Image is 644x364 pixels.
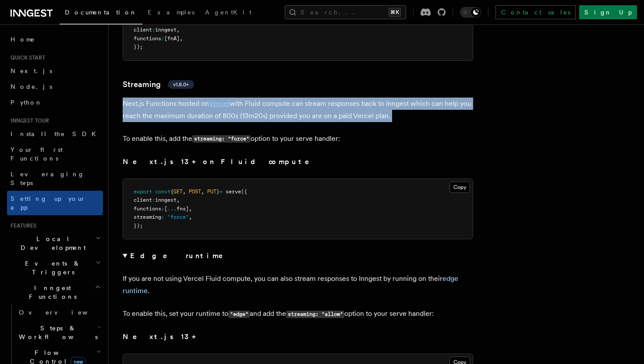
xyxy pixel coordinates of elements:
[134,27,152,33] span: client
[134,197,152,203] span: client
[228,311,250,318] code: "edge"
[123,273,473,297] p: If you are not using Vercel Fluid compute, you can also stream responses to Inngest by running on...
[11,35,35,44] span: Home
[7,31,103,47] a: Home
[19,309,109,316] span: Overview
[164,206,167,212] span: [
[495,5,576,19] a: Contact sales
[123,157,322,166] strong: Next.js 13+ on Fluid compute
[177,27,180,33] span: ,
[123,250,473,262] summary: Edge runtime
[11,146,63,162] span: Your first Functions
[134,223,143,229] span: });
[177,197,180,203] span: ,
[142,3,200,24] a: Examples
[155,27,177,33] span: inngest
[161,35,164,42] span: :
[134,44,143,50] span: });
[134,35,161,42] span: functions
[148,9,195,16] span: Examples
[177,206,189,212] span: fns]
[173,81,189,88] span: v1.8.0+
[60,3,142,24] a: Documentation
[389,8,401,17] kbd: ⌘K
[7,222,36,229] span: Features
[207,189,216,195] span: PUT
[123,98,473,122] p: Next.js Functions hosted on with Fluid compute can stream responses back to Inngest which can hel...
[241,189,247,195] span: ({
[173,189,183,195] span: GET
[189,189,201,195] span: POST
[205,9,251,16] span: AgentKit
[11,130,101,137] span: Install the SDK
[201,189,204,195] span: ,
[170,189,173,195] span: {
[7,54,45,61] span: Quick start
[180,35,183,42] span: ,
[226,189,241,195] span: serve
[134,214,161,220] span: streaming
[7,283,95,301] span: Inngest Functions
[7,255,103,280] button: Events & Triggers
[219,189,223,195] span: =
[130,252,235,260] strong: Edge runtime
[7,259,96,276] span: Events & Triggers
[189,206,192,212] span: ,
[123,133,473,145] p: To enable this, add the option to your serve handler:
[167,214,189,220] span: "force"
[152,27,155,33] span: :
[216,189,219,195] span: }
[11,83,52,90] span: Node.js
[7,280,103,304] button: Inngest Functions
[123,308,473,320] p: To enable this, set your runtime to and add the option to your serve handler:
[167,206,177,212] span: ...
[15,320,103,345] button: Steps & Workflows
[15,304,103,320] a: Overview
[286,311,344,318] code: streaming: "allow"
[579,5,637,19] a: Sign Up
[161,206,164,212] span: :
[183,189,186,195] span: ,
[11,171,85,186] span: Leveraging Steps
[65,9,137,16] span: Documentation
[285,5,406,19] button: Search...⌘K
[123,332,197,341] strong: Next.js 13+
[192,135,251,143] code: streaming: "force"
[134,189,152,195] span: export
[164,35,180,42] span: [fnA]
[7,63,103,79] a: Next.js
[189,214,192,220] span: ,
[155,189,170,195] span: const
[11,67,52,74] span: Next.js
[15,324,98,341] span: Steps & Workflows
[7,142,103,166] a: Your first Functions
[123,78,194,91] a: Streamingv1.8.0+
[7,126,103,142] a: Install the SDK
[209,99,230,108] a: Vercel
[460,7,481,17] button: Toggle dark mode
[11,99,42,106] span: Python
[200,3,257,24] a: AgentKit
[7,191,103,215] a: Setting up your app
[161,214,164,220] span: :
[155,197,177,203] span: inngest
[7,79,103,94] a: Node.js
[7,117,49,124] span: Inngest tour
[11,195,86,211] span: Setting up your app
[7,94,103,110] a: Python
[134,206,161,212] span: functions
[7,166,103,191] a: Leveraging Steps
[449,182,470,193] button: Copy
[7,234,96,252] span: Local Development
[7,231,103,255] button: Local Development
[152,197,155,203] span: :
